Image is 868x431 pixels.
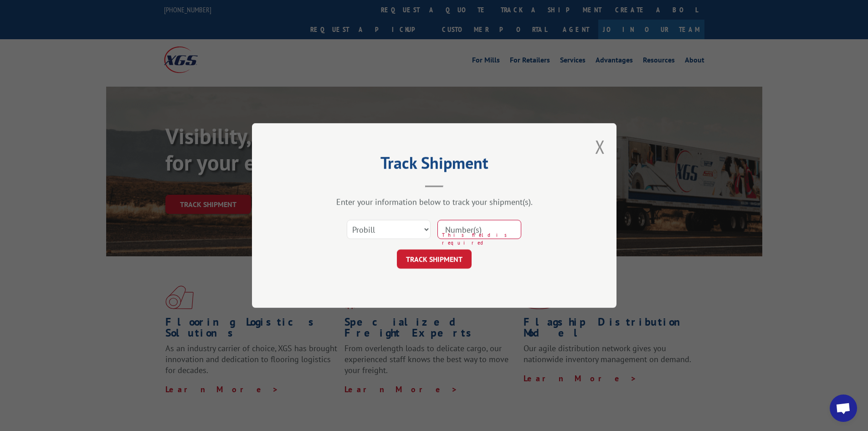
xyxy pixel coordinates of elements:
[442,231,521,246] span: This field is required
[298,156,571,174] h2: Track Shipment
[397,249,472,269] button: TRACK SHIPMENT
[437,220,521,239] input: Number(s)
[298,197,571,207] div: Enter your information below to track your shipment(s).
[595,135,605,159] button: Close modal
[830,395,857,422] div: Open chat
